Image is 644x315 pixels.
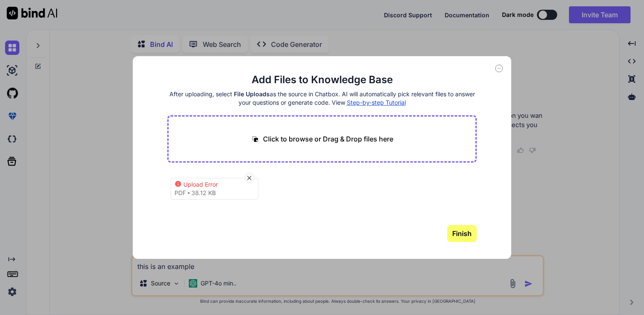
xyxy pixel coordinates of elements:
span: Step-by-step Tutorial [347,99,406,106]
span: 38.12 KB [191,189,216,197]
h2: Add Files to Knowledge Base [167,73,477,87]
p: Click to browse or Drag & Drop files here [263,134,393,144]
div: Upload Error [183,180,251,189]
span: File Uploads [234,90,270,98]
span: pdf [174,189,186,197]
h4: After uploading, select as the source in Chatbox. AI will automatically pick relevant files to an... [167,90,477,107]
button: Finish [447,225,477,242]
